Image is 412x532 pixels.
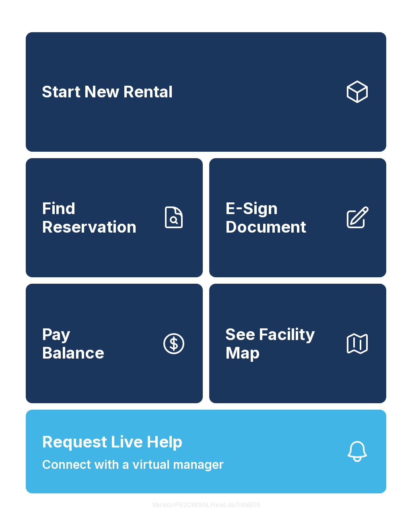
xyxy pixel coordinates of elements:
[42,456,224,474] span: Connect with a virtual manager
[209,158,386,278] a: E-Sign Document
[26,158,203,278] a: Find Reservation
[42,430,183,454] span: Request Live Help
[42,325,104,362] span: Pay Balance
[146,493,267,516] button: VersionPE2CWShLHxwLdo7nhiB05
[26,410,386,493] button: Request Live HelpConnect with a virtual manager
[225,325,338,362] span: See Facility Map
[26,32,386,152] a: Start New Rental
[26,284,203,403] a: PayBalance
[225,199,338,236] span: E-Sign Document
[42,199,154,236] span: Find Reservation
[42,82,173,101] span: Start New Rental
[209,284,386,403] button: See Facility Map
